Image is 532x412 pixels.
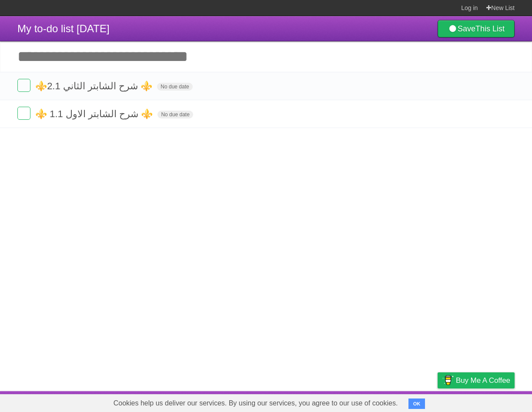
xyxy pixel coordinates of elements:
[442,373,454,388] img: Buy me a coffee
[105,395,407,412] span: Cookies help us deliver our services. By using our services, you agree to our use of cookies.
[408,398,425,409] button: OK
[35,81,154,91] span: ⚜️شرح الشابتر الثاني 2.1 ⚜️
[322,393,340,410] a: About
[456,373,510,388] span: Buy me a coffee
[426,393,449,410] a: Privacy
[157,111,193,118] span: No due date
[438,372,515,388] a: Buy me a coffee
[460,393,515,410] a: Suggest a feature
[17,107,30,120] label: Done
[397,393,416,410] a: Terms
[475,24,505,33] b: This List
[35,108,155,119] span: ⚜️ شرح الشابتر الاول 1.1 ⚜️
[438,20,515,37] a: SaveThis List
[157,83,192,91] span: No due date
[17,23,110,34] span: My to-do list [DATE]
[351,393,386,410] a: Developers
[17,79,30,92] label: Done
